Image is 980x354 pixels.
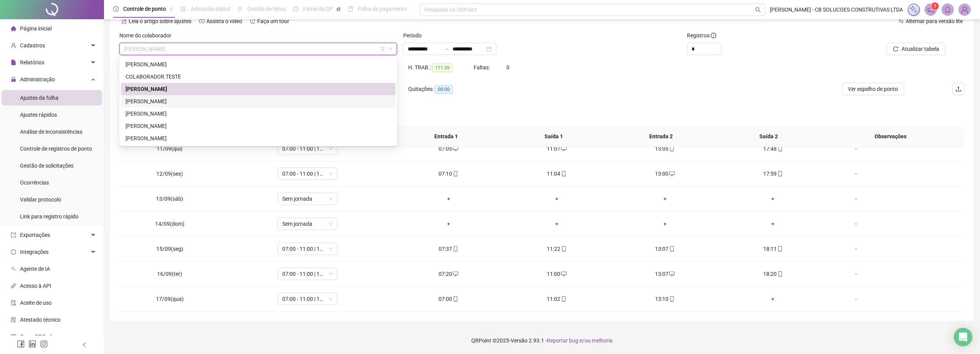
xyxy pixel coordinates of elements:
[711,33,716,38] span: info-circle
[11,317,16,322] span: solution
[898,18,904,24] span: swap
[506,64,509,70] span: 0
[954,328,972,346] div: Open Intercom Messenger
[955,86,962,92] span: upload
[687,31,716,40] span: Registros
[11,334,16,339] span: qrcode
[199,18,204,24] span: youtube
[452,146,458,151] span: desktop
[833,270,879,278] div: -
[20,76,55,82] span: Administração
[842,83,904,95] button: Ver espelho de ponto
[282,143,333,154] span: 07:00 - 11:00 | 13:00 - 17:48
[157,146,183,152] span: 11/09(qui)
[20,232,50,238] span: Exportações
[20,180,49,186] span: Ocorrências
[400,295,496,303] div: 07:00
[452,246,458,252] span: mobile
[126,97,391,106] div: [PERSON_NAME]
[725,245,821,253] div: 18:11
[11,60,16,65] span: file
[121,95,395,107] div: HENRIQUE SANTANA LIMA
[777,146,783,151] span: mobile
[400,169,496,178] div: 07:10
[725,169,821,178] div: 17:59
[20,25,52,32] span: Página inicial
[123,6,166,12] span: Controle de ponto
[931,2,939,10] sup: 1
[20,249,49,255] span: Integrações
[403,31,427,40] label: Período
[11,43,16,48] span: user-add
[293,6,298,12] span: dashboard
[934,3,936,9] span: 1
[155,221,184,227] span: 14/09(dom)
[607,126,715,147] th: Entrada 2
[282,218,333,230] span: Sem jornada
[126,122,391,130] div: [PERSON_NAME]
[668,171,675,176] span: desktop
[617,220,713,228] div: +
[124,43,392,55] span: ENZO DE OLIVEIRA
[121,120,395,132] div: OSCAR JOSE BARZOTTO
[156,171,183,177] span: 12/09(sex)
[257,18,289,24] span: Faça um tour
[435,85,453,94] span: 00:00
[11,26,16,31] span: home
[452,171,458,176] span: mobile
[408,63,474,72] div: H. TRAB.:
[282,268,333,280] span: 07:00 - 11:00 | 13:00 - 17:48
[725,220,821,228] div: +
[617,144,713,153] div: 13:05
[560,271,566,277] span: desktop
[20,196,61,203] span: Validar protocolo
[910,5,918,14] img: sparkle-icon.fc2bf0ac1784a2077858766a79e2daf3.svg
[400,144,496,153] div: 07:05
[822,126,959,147] th: Observações
[547,337,613,344] span: Reportar bug e/ou melhoria
[282,168,333,180] span: 07:00 - 11:00 | 13:00 - 17:48
[927,6,934,13] span: notification
[828,132,953,141] span: Observações
[408,85,485,94] div: Quitações:
[206,18,242,24] span: Assista o vídeo
[20,266,50,272] span: Agente de IA
[126,72,391,81] div: COLABORADOR TESTE
[247,6,286,12] span: Gestão de férias
[121,18,127,24] span: file-text
[668,271,675,277] span: desktop
[887,43,945,55] button: Atualizar tabela
[20,334,54,340] span: Gerar QRCode
[303,6,333,12] span: Painel do DP
[893,46,898,52] span: reload
[443,46,449,52] span: to
[833,295,879,303] div: -
[11,232,16,238] span: export
[191,6,230,12] span: Admissão digital
[121,83,395,95] div: ENZO DE OLIVEIRA
[509,169,605,178] div: 11:04
[668,146,675,151] span: mobile
[282,293,333,305] span: 07:00 - 11:00 | 13:00 - 17:48
[20,129,82,135] span: Análise de inconsistências
[725,270,821,278] div: 18:20
[156,196,183,202] span: 13/09(sáb)
[169,7,174,12] span: pushpin
[20,42,45,49] span: Cadastros
[617,270,713,278] div: 13:07
[237,6,243,12] span: sun
[452,296,458,302] span: mobile
[126,109,391,118] div: [PERSON_NAME]
[400,220,496,228] div: +
[777,271,783,277] span: mobile
[17,340,25,348] span: facebook
[348,6,353,12] span: book
[20,146,92,152] span: Controle de registros de ponto
[959,4,970,15] img: 82633
[901,45,939,53] span: Atualizar tabela
[443,46,449,52] span: swap-right
[755,7,761,13] span: search
[777,171,783,176] span: mobile
[11,77,16,82] span: lock
[474,64,491,70] span: Faltas:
